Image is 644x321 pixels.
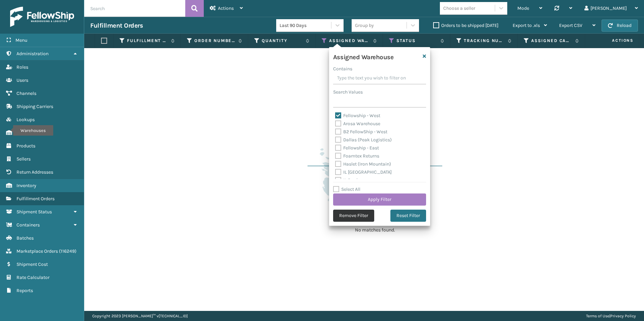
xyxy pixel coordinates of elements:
span: Marketplace Orders [17,248,58,254]
label: Status [396,38,437,44]
span: Menu [15,37,27,43]
span: ( 116249 ) [59,248,76,254]
label: Haslet (Iron Mountain) [335,161,391,167]
img: logo [10,7,74,27]
span: Export to .xls [513,23,540,28]
span: Reports [17,288,33,293]
label: Fellowship - East [335,145,379,151]
button: Apply Filter [333,193,426,206]
label: Assigned Warehouse [329,38,370,44]
label: Contains [333,65,352,72]
div: Last 90 Days [280,22,332,29]
label: Quantity [262,38,302,44]
span: Roles [17,64,28,70]
label: Dallas (Peak Logistics) [335,137,392,143]
input: Type the text you wish to filter on [333,72,426,84]
span: Products [17,143,35,149]
label: IL [GEOGRAPHIC_DATA] [335,169,392,175]
a: Terms of Use [586,314,609,318]
span: Return Addresses [17,169,53,175]
span: Administration [17,51,49,57]
div: Choose a seller [443,5,475,12]
a: Privacy Policy [610,314,636,318]
label: Assigned Carrier Service [531,38,572,44]
span: Sellers [17,156,31,162]
span: Shipment Status [17,209,52,215]
span: Rate Calculator [17,275,50,280]
label: Tracking Number [464,38,505,44]
span: Fulfillment Orders [17,196,55,202]
span: Export CSV [559,23,582,28]
label: Fellowship - West [335,113,380,118]
div: Group by [355,22,374,29]
span: Batches [17,235,34,241]
label: IL Perris [335,177,360,183]
span: Users [17,77,28,83]
p: Copyright 2023 [PERSON_NAME]™ v [TECHNICAL_ID] [92,311,188,321]
h3: Fulfillment Orders [90,22,143,30]
label: B2 FellowShip - West [335,129,387,135]
div: | [586,311,636,321]
label: Arosa Warehouse [335,121,380,127]
span: Containers [17,222,40,228]
span: Shipping Carriers [17,104,53,109]
label: Fulfillment Order Id [127,38,168,44]
span: Shipment Cost [17,261,48,267]
label: Order Number [194,38,235,44]
span: Warehouses [17,130,43,136]
label: Foamtex Returns [335,153,379,159]
span: Inventory [17,183,36,188]
label: Orders to be shipped [DATE] [433,23,498,28]
label: Search Values [333,88,363,96]
button: Reload [602,20,638,32]
button: Reset Filter [390,210,426,222]
label: Select All [333,186,360,192]
span: Actions [218,5,234,11]
span: Actions [591,35,638,46]
span: Channels [17,91,36,96]
button: Remove Filter [333,210,374,222]
span: Mode [517,5,529,11]
span: Lookups [17,117,35,122]
h4: Assigned Warehouse [333,51,393,61]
